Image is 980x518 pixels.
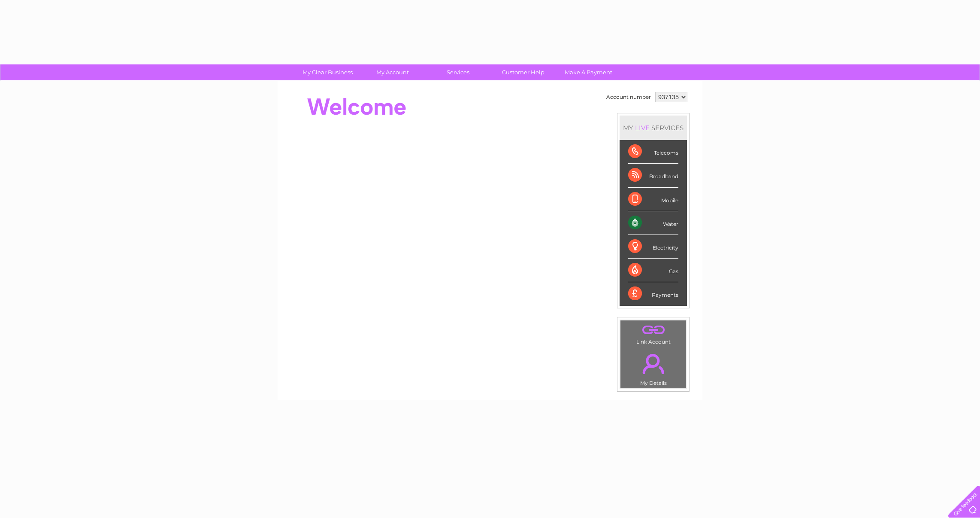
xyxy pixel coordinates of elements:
[623,349,684,379] a: .
[628,259,678,282] div: Gas
[620,347,687,389] td: My Details
[423,64,493,80] a: Services
[628,188,678,211] div: Mobile
[620,116,687,140] div: MY SERVICES
[628,211,678,235] div: Water
[553,64,624,80] a: Make A Payment
[488,64,559,80] a: Customer Help
[633,124,651,132] div: LIVE
[292,64,363,80] a: My Clear Business
[628,164,678,187] div: Broadband
[357,64,428,80] a: My Account
[604,90,653,104] td: Account number
[620,320,687,347] td: Link Account
[623,323,684,338] a: .
[628,282,678,305] div: Payments
[628,235,678,259] div: Electricity
[628,140,678,164] div: Telecoms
